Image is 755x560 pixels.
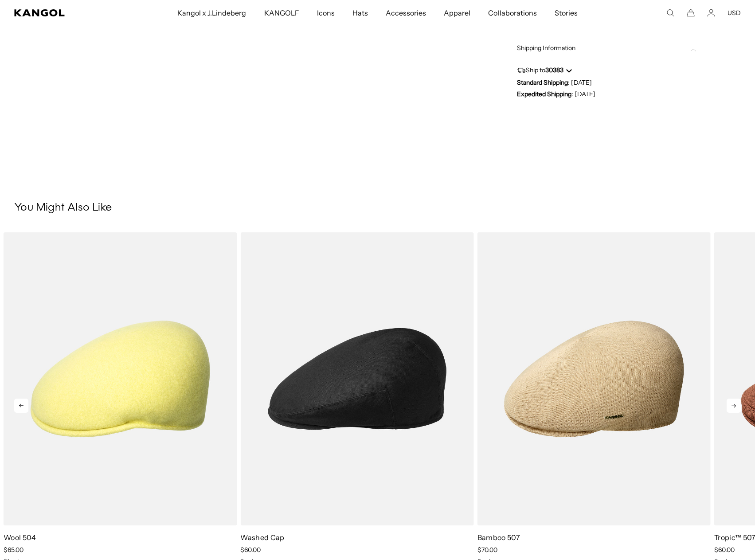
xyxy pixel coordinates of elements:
div: Ship to 30383 [517,59,696,109]
button: 30383 [545,67,572,73]
a: Washed Cap [240,533,284,542]
div: : [DATE] [517,90,696,98]
div: : [DATE] [517,78,696,86]
h3: You Might Also Like [14,201,741,215]
span: $65.00 [4,546,23,554]
img: Bamboo 507 [477,232,711,525]
a: Kangol [14,9,117,16]
button: Cart [687,9,695,17]
summary: Search here [666,9,674,17]
img: Wool 504 [4,232,237,525]
a: Wool 504 [4,533,36,542]
button: USD [728,9,741,17]
span: $70.00 [477,546,497,554]
span: $60.00 [240,546,261,554]
span: Standard Shipping [517,78,568,86]
a: Account [707,9,715,17]
span: Shipping Information [517,44,686,52]
img: Washed Cap [240,232,473,525]
span: $60.00 [714,546,735,554]
span: Expedited Shipping [517,90,571,98]
a: Bamboo 507 [477,533,520,542]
